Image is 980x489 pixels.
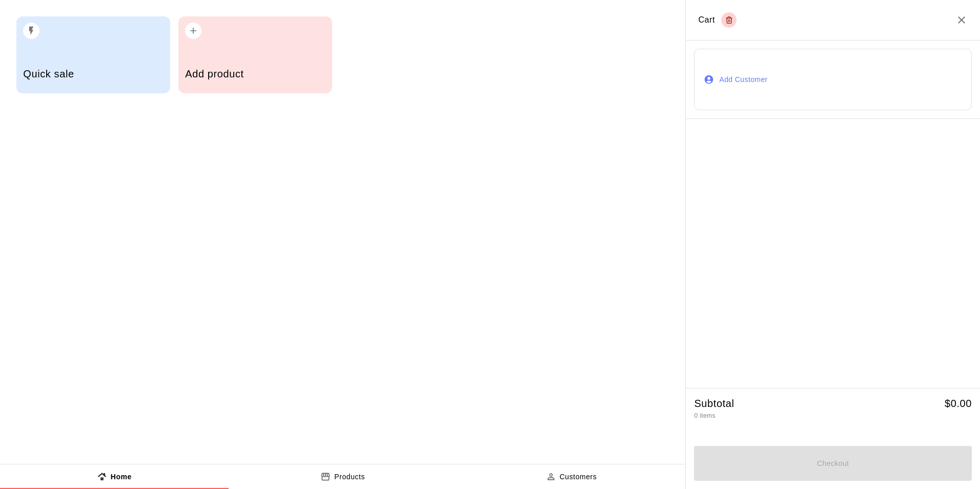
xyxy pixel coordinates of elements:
button: Empty cart [721,12,737,28]
h5: Subtotal [694,397,734,411]
div: Cart [698,12,737,28]
button: Add Customer [694,49,972,110]
h5: Quick sale [23,67,163,81]
h5: $ 0.00 [945,397,972,411]
button: Close [955,14,968,26]
p: Home [111,472,132,482]
button: Quick sale [16,16,170,93]
h5: Add product [185,67,325,81]
span: 0 items [694,412,715,419]
p: Customers [560,472,597,482]
p: Products [334,472,365,482]
button: Add product [178,16,332,93]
